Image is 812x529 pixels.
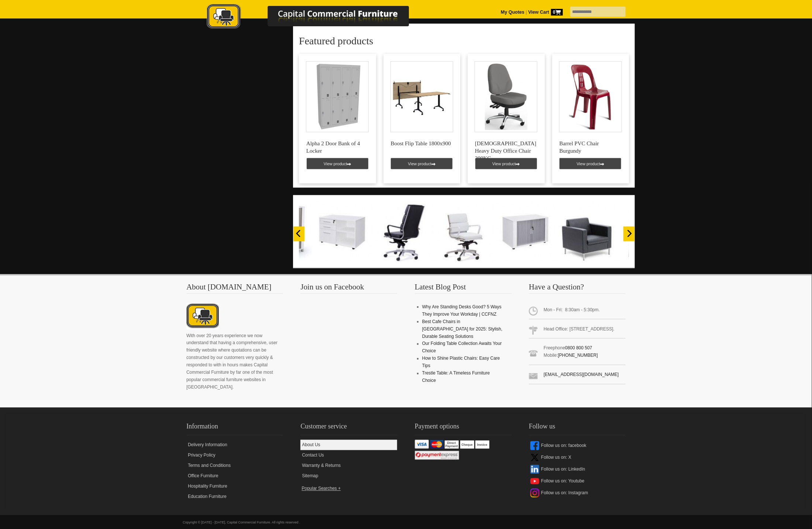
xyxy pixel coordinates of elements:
[527,10,563,15] a: View Cart0
[186,440,283,450] a: Delivery Information
[300,461,397,471] a: Warranty & Returns
[616,201,677,262] img: 07
[529,440,626,452] a: Follow us on: facebook
[529,421,626,435] h2: Follow us
[430,440,444,449] img: Mastercard
[434,201,495,262] img: 10
[565,346,592,351] a: 0800 800 507
[422,304,502,317] a: Why Are Standing Desks Good? 5 Ways They Improve Your Workday | CCFNZ
[415,451,459,460] img: Windcave / Payment Express
[529,303,626,319] span: Mon - Fri: 8:30am - 5:30pm.
[495,201,555,262] img: 09
[183,521,300,525] span: Copyright © [DATE] - [DATE], Capital Commercial Furniture. All rights reserved .
[300,303,396,384] iframe: fb:page Facebook Social Plugin
[422,356,500,369] a: How to Shine Plastic Chairs: Easy Care Tips
[422,319,503,339] a: Best Cafe Chairs in [GEOGRAPHIC_DATA] for 2025: Stylish, Durable Seating Solutions
[312,201,373,262] img: 12
[529,475,626,487] a: Follow us on: Youtube
[415,440,429,449] img: VISA
[300,471,397,481] a: Sitemap
[623,227,634,241] button: Next
[186,461,283,471] a: Terms and Conditions
[544,372,619,377] a: [EMAIL_ADDRESS][DOMAIN_NAME]
[558,353,598,358] a: [PHONE_NUMBER]
[186,471,283,481] a: Office Furniture
[529,322,626,339] span: Head Office: [STREET_ADDRESS].
[529,464,626,475] a: Follow us on: LinkedIn
[529,342,626,365] span: Freephone Mobile:
[530,441,539,450] img: facebook-icon
[299,35,629,47] h2: Featured products
[529,487,626,499] a: Follow us on: Instagram
[501,10,524,15] a: My Quotes
[422,371,490,383] a: Trestle Table: A Timeless Furniture Choice
[186,332,283,391] p: With over 20 years experience we now understand that having a comprehensive, user friendly websit...
[460,441,474,448] img: Cheque
[555,201,616,262] img: 08
[530,465,539,474] img: linkedin-icon
[530,477,539,486] img: youtube-icon
[186,492,283,502] a: Education Furniture
[186,481,283,492] a: Hospitality Furniture
[529,452,626,464] a: Follow us on: X
[186,4,445,33] a: Capital Commercial Furniture Logo
[300,283,397,294] h3: Join us on Facebook
[186,283,283,294] h3: About [DOMAIN_NAME]
[251,201,312,262] img: 01
[300,421,397,435] h2: Customer service
[186,4,445,31] img: Capital Commercial Furniture Logo
[445,441,459,448] img: Direct Payment
[475,441,489,448] img: Invoice
[530,453,539,462] img: x-icon
[415,283,512,294] h3: Latest Blog Post
[529,283,626,294] h3: Have a Question?
[300,440,397,450] a: About Us
[373,201,434,262] img: 11
[300,450,397,461] a: Contact Us
[186,450,283,461] a: Privacy Policy
[186,303,219,330] img: About CCFNZ Logo
[293,227,304,241] button: Previous
[530,489,539,498] img: instagram-icon
[422,341,502,354] a: Our Folding Table Collection Awaits Your Choice
[551,9,563,16] span: 0
[415,421,512,435] h2: Payment options
[186,421,283,435] h2: Information
[528,10,563,15] strong: View Cart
